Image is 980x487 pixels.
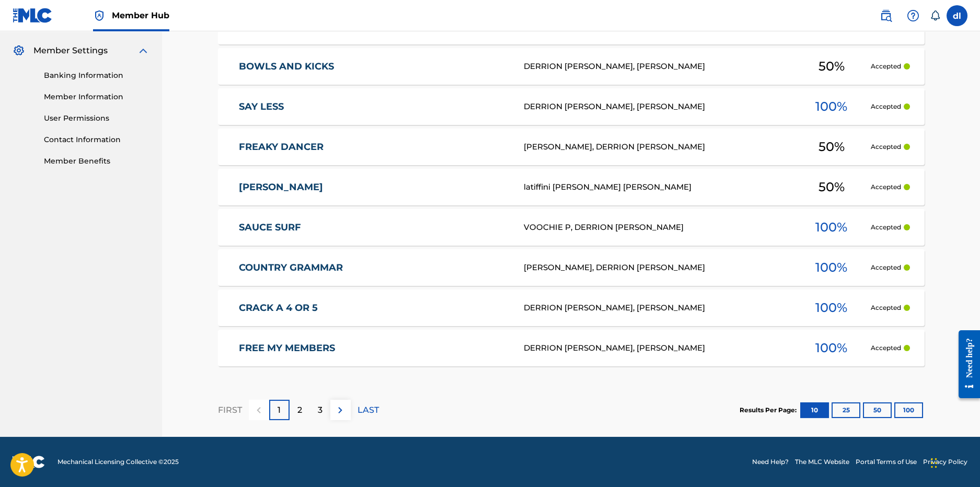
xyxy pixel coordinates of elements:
[947,5,967,26] div: User Menu
[358,404,379,416] p: LAST
[524,302,792,314] div: DERRION [PERSON_NAME], [PERSON_NAME]
[239,222,510,234] a: SAUCE SURF
[870,142,901,152] p: Accepted
[951,322,980,406] iframe: Resource Center
[524,181,792,193] div: latiffini [PERSON_NAME] [PERSON_NAME]
[815,339,847,357] span: 100 %
[44,91,149,102] a: Member Information
[870,102,901,111] p: Accepted
[815,218,847,237] span: 100 %
[13,456,45,468] img: logo
[903,5,924,26] div: Help
[239,342,510,354] a: FREE MY MEMBERS
[239,262,510,274] a: COUNTRY GRAMMAR
[239,181,510,193] a: [PERSON_NAME]
[870,343,901,353] p: Accepted
[856,457,917,467] a: Portal Terms of Use
[524,61,792,73] div: DERRION [PERSON_NAME], [PERSON_NAME]
[524,262,792,274] div: [PERSON_NAME], DERRION [PERSON_NAME]
[44,134,149,145] a: Contact Information
[13,44,25,57] img: Member Settings
[907,9,919,22] img: help
[815,97,847,116] span: 100 %
[524,141,792,153] div: [PERSON_NAME], DERRION [PERSON_NAME]
[57,457,179,467] span: Mechanical Licensing Collective © 2025
[524,342,792,354] div: DERRION [PERSON_NAME], [PERSON_NAME]
[239,141,510,153] a: FREAKY DANCER
[13,8,53,23] img: MLC Logo
[818,178,844,196] span: 50 %
[870,223,901,232] p: Accepted
[218,404,242,416] p: FIRST
[740,405,799,415] p: Results Per Page:
[870,62,901,71] p: Accepted
[334,404,347,416] img: right
[278,404,281,416] p: 1
[815,258,847,277] span: 100 %
[112,9,169,21] span: Member Hub
[239,302,510,314] a: CRACK A 4 OR 5
[930,10,940,21] div: Notifications
[93,9,106,22] img: Top Rightsholder
[318,404,322,416] p: 3
[870,303,901,312] p: Accepted
[524,222,792,234] div: VOOCHIE P, DERRION [PERSON_NAME]
[880,9,892,22] img: search
[818,57,844,76] span: 50 %
[137,44,149,57] img: expand
[870,263,901,272] p: Accepted
[931,447,937,479] div: Drag
[923,457,967,467] a: Privacy Policy
[870,182,901,192] p: Accepted
[800,402,829,418] button: 10
[894,402,923,418] button: 100
[795,457,849,467] a: The MLC Website
[818,137,844,156] span: 50 %
[44,70,149,81] a: Banking Information
[928,437,980,487] iframe: Chat Widget
[832,402,860,418] button: 25
[33,44,108,57] span: Member Settings
[239,61,510,73] a: BOWLS AND KICKS
[752,457,789,467] a: Need Help?
[239,101,510,113] a: SAY LESS
[524,101,792,113] div: DERRION [PERSON_NAME], [PERSON_NAME]
[44,113,149,124] a: User Permissions
[863,402,892,418] button: 50
[297,404,302,416] p: 2
[815,298,847,317] span: 100 %
[875,5,896,26] a: Public Search
[44,156,149,167] a: Member Benefits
